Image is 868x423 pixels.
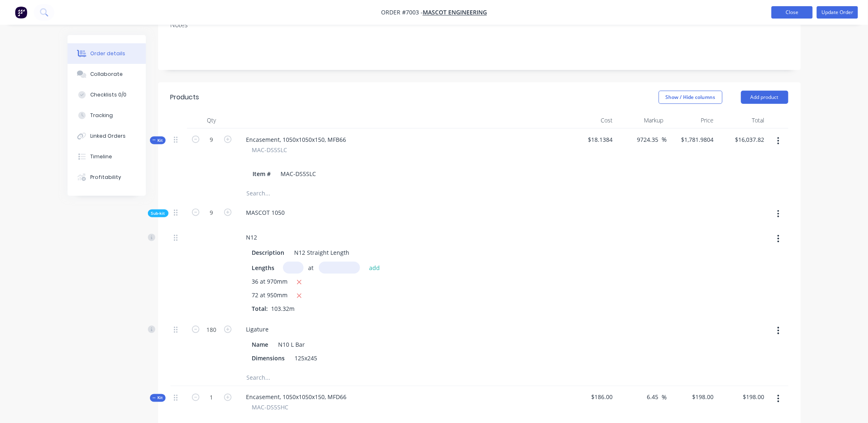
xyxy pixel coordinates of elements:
div: Cost [566,112,617,129]
div: Timeline [90,153,112,160]
div: Products [171,92,199,102]
div: Markup [616,112,667,129]
span: at [309,263,314,272]
div: 125x245 [292,352,321,364]
div: Total [717,112,768,129]
span: Kit [152,137,163,143]
div: Name [249,338,272,350]
div: Linked Orders [90,132,126,140]
button: Timeline [68,146,146,167]
div: Qty [187,112,236,129]
button: Collaborate [68,64,146,85]
div: Price [667,112,718,129]
button: add [365,262,384,273]
div: Dimensions [249,352,288,364]
div: MASCOT 1050 [240,207,292,219]
button: Update Order [817,6,858,19]
div: Sub-kit [148,209,168,217]
div: Encasement, 1050x1050x150, MFD66 [240,391,353,403]
img: Factory [15,6,27,19]
div: Encasement, 1050x1050x150, MFB66 [240,134,353,146]
button: Checklists 0/0 [68,85,146,105]
span: Total: [252,305,268,313]
div: Ligature [240,323,276,335]
div: Collaborate [90,70,123,78]
button: Order details [68,43,146,64]
div: MAC-DS5SLC [278,168,320,180]
span: Lengths [252,263,275,272]
span: 103.32m [268,305,298,313]
span: MAC-DS5SHC [252,403,289,412]
div: Tracking [90,112,113,119]
span: Kit [152,395,163,401]
div: N12 Straight Length [291,247,353,258]
button: Linked Orders [68,126,146,146]
div: Kit [150,136,166,144]
span: 36 at 970mm [252,277,288,287]
div: Description [249,247,288,258]
div: Kit [150,394,166,402]
button: Tracking [68,105,146,126]
div: Order details [90,50,125,57]
button: Add product [741,91,788,104]
button: Show / Hide columns [659,91,723,104]
span: Sub-kit [151,210,165,216]
div: Item # [250,168,274,180]
span: 72 at 950mm [252,291,288,301]
div: Profitability [90,174,121,181]
div: N10 L Bar [275,338,309,350]
button: Profitability [68,167,146,188]
input: Search... [246,185,411,202]
div: N12 [240,231,264,243]
a: Mascot Engineering [423,9,487,16]
button: Close [772,6,813,19]
div: Checklists 0/0 [90,91,126,99]
span: % [662,393,667,402]
span: % [662,135,667,144]
div: Notes [171,21,788,29]
span: $18.1384 [569,135,613,144]
span: MAC-DS5SLC [252,146,288,154]
input: Search... [246,369,411,386]
span: Order #7003 - [381,9,423,16]
span: $186.00 [569,393,613,402]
